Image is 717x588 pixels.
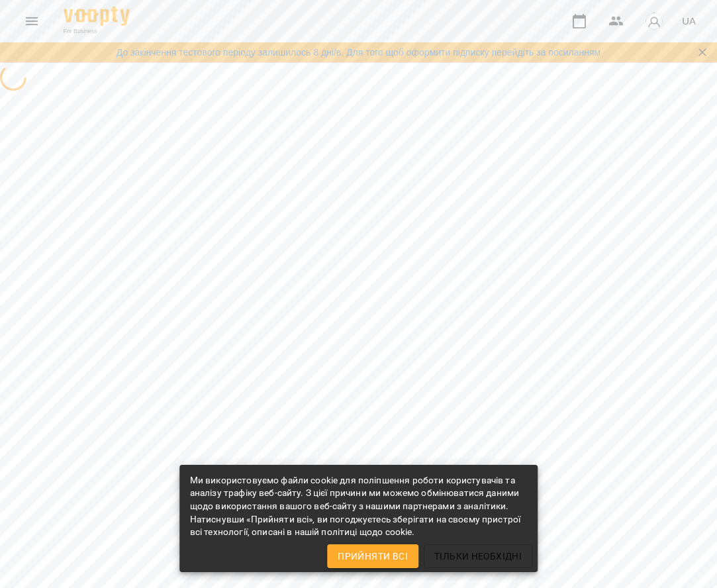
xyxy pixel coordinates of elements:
span: For Business [64,27,130,36]
button: Закрити сповіщення [693,43,712,62]
img: Voopty Logo [64,7,130,26]
button: UA [677,9,701,33]
a: До закінчення тестового періоду залишилось 8 дні/в. Для того щоб оформити підписку перейдіть за п... [117,46,600,59]
span: UA [682,14,696,28]
button: Menu [16,5,48,37]
img: avatar_s.png [645,12,663,30]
